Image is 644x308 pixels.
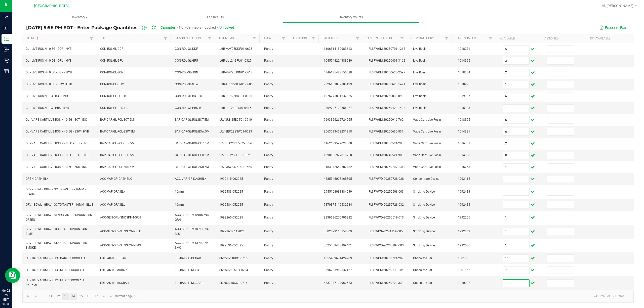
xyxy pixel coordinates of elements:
[413,281,432,285] span: Chocolate Bar
[324,153,352,157] span: 1398155927818750
[219,268,248,272] span: SN250721MC1-0724
[540,34,584,43] th: Assigned
[323,36,355,40] a: Package IdSortable
[26,203,93,206] span: GRV - BOWL - GRAV - OCTO-TASTER - 16MM - BLUE
[109,294,113,298] span: Go to the last page
[369,268,404,272] span: FLSRWGM-20250730-105
[310,35,316,42] a: Filter
[175,281,203,285] span: EDI-BAK-HT-MCCBAR
[458,94,470,98] span: 1019937
[12,15,147,20] span: Inventory
[324,130,352,133] span: 8663693463231918
[598,23,629,32] button: Export to Excel
[369,165,405,169] span: FLSRWGM-20250707-1310
[413,118,441,121] span: Vape Cart Live Rosin
[324,244,352,247] span: 3625458423999401
[175,190,184,193] span: 16mm
[55,293,62,300] a: Page 12
[413,256,432,260] span: Chocolate Bar
[175,36,207,40] a: Item DescriptionSortable
[324,190,352,193] span: 2955168031884039
[264,47,273,51] span: Pantry
[264,203,273,206] span: Pantry
[458,177,470,181] span: 1992115
[219,82,253,86] span: LHR-APR25STW01-0605
[100,71,124,74] span: CON-ROL-GL-JGN
[458,130,470,133] span: 1014381
[175,130,209,133] span: BAP-CAR-GL-ROL-BSW.5M
[34,4,69,8] span: [GEOGRAPHIC_DATA]
[26,165,87,169] span: GL - VAPE CART LIVE ROSIN - 0.5G - ZKR - IND
[219,36,251,40] a: Lot NumberSortable
[369,142,405,145] span: FLSRWGM-20250521-2036
[219,130,252,133] span: LRV-SEP23BSW01-0623
[399,35,405,42] a: Filter
[263,36,281,40] a: AreaSortable
[100,118,134,121] span: BAP-CAR-GL-ROL-BCT.5M
[89,35,95,42] a: Filter
[324,47,352,51] span: 1106814150983613
[100,293,107,300] a: Go to the next page
[219,230,245,233] span: 1992263 - 112024
[458,216,470,219] span: 1992265
[458,106,470,110] span: 1015903
[293,36,310,40] a: LocationSortable
[324,203,352,206] span: 7870375110532584
[77,293,85,300] a: Page 15
[175,213,210,222] span: ACC-GEN-GRV-SNDSPN4-GRN
[324,216,352,219] span: 8239586275905382
[5,268,20,283] iframe: Resource center
[100,190,126,193] span: ACC-VAP-GRA-BLK
[26,268,85,272] span: HT - BAR - 100MG - THC - MILK CHOCOLATE
[35,36,39,40] span: Sortable
[458,281,470,285] span: 1010002
[264,106,273,110] span: Pantry
[26,279,85,287] span: HT - BAR - 100MG - THC - MILK CHOCOLATE CARAMEL
[488,35,494,42] a: Filter
[175,142,209,145] span: BAP-CAR-GL-ROL-CPZ.5M
[369,82,405,86] span: FLSRWGM-20250623-1471
[264,230,273,233] span: Pantry
[369,47,405,51] span: FLSRWGM-20250701-1218
[92,293,100,300] a: Page 17
[219,94,252,98] span: LHR-JUN25BCT01-0825
[4,69,9,74] inline-svg: Reports
[219,153,252,157] span: LRV-OCT23GFU01-0521
[100,153,134,157] span: BAP-CAR-GL-ROL-GFU.5M
[100,106,128,110] span: CON-ROL-GL-PBS-1G
[100,216,141,219] span: ACC-GEN-GRV-SNDSPN4-GRN
[100,47,123,51] span: CON-ROL-GL-DDF
[26,47,71,51] span: GL - LIVE ROSIN - 0.5G - DDF - HYB
[26,213,94,222] span: GRV - BOWL - GRAV - SANDBLASTED SPOON - 4IN - GREEN
[2,288,10,302] p: 06:02 PM EDT
[355,35,361,42] a: Filter
[219,177,243,181] span: 1992115-062025
[163,35,169,42] a: Filter
[324,142,352,145] span: 4162633592022800
[324,230,352,233] span: 3002423118158809
[369,71,405,74] span: FLSRWGM-20250623-2597
[100,244,141,247] span: ACC-GEN-GRV-STNSPN4-SMO
[100,268,127,272] span: EDI-BAK-HT-MCBAR
[369,59,405,62] span: FLSRWGM-20250401-3162
[219,244,243,247] span: 1992536-052025
[26,294,30,298] span: Go to the first page
[4,47,9,52] inline-svg: Outbound
[4,25,9,30] inline-svg: Inbound
[458,142,470,145] span: 1016708
[264,244,273,247] span: Pantry
[324,94,352,98] span: 1276271801532855
[369,177,404,181] span: FLSRWWD-20250728-028
[602,4,634,8] span: Hi, [PERSON_NAME]!
[85,293,92,300] a: Page 16
[369,230,403,233] span: FLSRWPS-20241119-005
[26,153,88,157] span: GL - VAPE CART LIVE ROSIN - 0.5G - GFU - HYB
[369,256,404,260] span: FLSRWGM-20250721-289
[219,118,252,121] span: LRV-JUN25BCT01-0910
[458,203,470,206] span: 1992484
[26,59,71,62] span: GL - LIVE ROSIN - 0.5G - GFU - HYB
[175,106,202,110] span: CON-ROL-GL-PBS-1G
[179,25,201,29] span: Non-Cannabis
[26,256,86,260] span: HT - BAR - 100MG - THC - DARK CHOCOLATE
[219,71,253,74] span: LHR-MAY25JGN01-0617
